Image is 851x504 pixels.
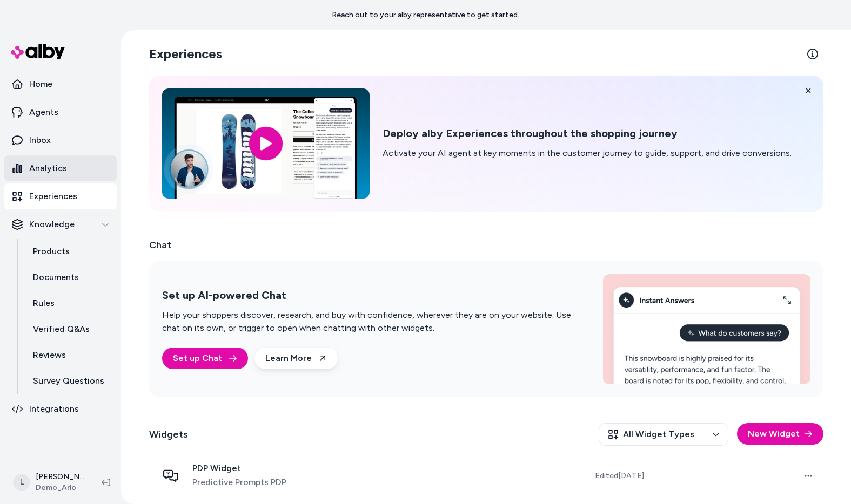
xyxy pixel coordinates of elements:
[33,245,70,258] p: Products
[33,271,79,284] p: Documents
[383,127,792,140] h2: Deploy alby Experiences throughout the shopping journey
[22,368,117,394] a: Survey Questions
[149,237,823,253] h2: Chat
[22,342,117,368] a: Reviews
[22,264,117,290] a: Documents
[11,44,65,59] img: alby Logo
[6,465,93,500] button: L[PERSON_NAME]Demo_Arlo
[33,374,104,387] p: Survey Questions
[29,78,52,91] p: Home
[29,403,79,416] p: Integrations
[4,71,117,97] a: Home
[192,476,286,489] span: Predictive Prompts PDP
[332,10,519,21] p: Reach out to your alby representative to get started.
[29,134,51,147] p: Inbox
[149,427,188,442] h2: Widgets
[383,147,792,160] p: Activate your AI agent at key moments in the customer journey to guide, support, and drive conver...
[162,289,577,302] h2: Set up AI-powered Chat
[737,423,823,445] button: New Widget
[36,472,84,482] p: [PERSON_NAME]
[36,482,84,493] span: Demo_Arlo
[192,463,286,474] span: PDP Widget
[149,45,222,63] h2: Experiences
[4,127,117,153] a: Inbox
[33,349,66,362] p: Reviews
[29,218,75,231] p: Knowledge
[13,474,30,491] span: L
[162,348,248,369] a: Set up Chat
[4,99,117,125] a: Agents
[254,348,338,369] a: Learn More
[4,212,117,237] button: Knowledge
[603,274,810,384] img: Set up AI-powered Chat
[4,396,117,422] a: Integrations
[29,162,67,175] p: Analytics
[162,309,577,335] p: Help your shoppers discover, research, and buy with confidence, wherever they are on your website...
[22,239,117,264] a: Products
[22,290,117,316] a: Rules
[33,297,55,310] p: Rules
[4,155,117,181] a: Analytics
[29,190,77,203] p: Experiences
[33,323,90,336] p: Verified Q&As
[29,106,58,119] p: Agents
[4,183,117,209] a: Experiences
[599,423,728,446] button: All Widget Types
[595,471,644,481] span: Edited [DATE]
[22,316,117,342] a: Verified Q&As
